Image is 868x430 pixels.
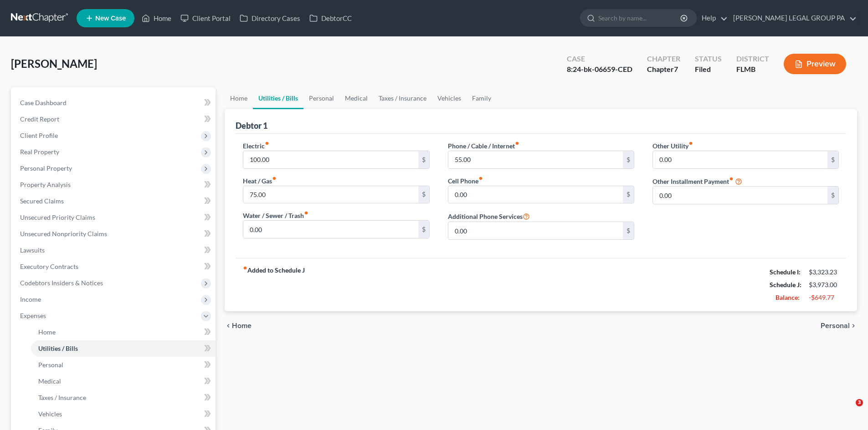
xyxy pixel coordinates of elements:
[38,328,56,336] span: Home
[567,54,632,64] div: Case
[31,373,216,390] a: Medical
[20,279,103,287] span: Codebtors Insiders & Notices
[448,141,519,151] label: Phone / Cable / Internet
[448,176,483,186] label: Cell Phone
[478,176,483,181] i: fiber_manual_record
[784,54,846,74] button: Preview
[20,197,64,205] span: Secured Claims
[31,357,216,373] a: Personal
[729,10,857,26] a: [PERSON_NAME] LEGAL GROUP PA
[736,64,769,75] div: FLMB
[243,176,277,186] label: Heat / Gas
[13,209,216,226] a: Unsecured Priority Claims
[567,64,632,75] div: 8:24-bk-06659-CED
[20,148,59,156] span: Real Property
[243,266,247,270] i: fiber_manual_record
[20,246,45,254] span: Lawsuits
[653,187,827,204] input: --
[515,141,519,146] i: fiber_manual_record
[38,344,78,352] span: Utilities / Bills
[13,258,216,275] a: Executory Contracts
[225,87,253,109] a: Home
[243,151,418,168] input: --
[20,115,59,123] span: Credit Report
[305,10,356,26] a: DebtorCC
[225,322,252,329] button: chevron_left Home
[827,151,838,168] div: $
[729,177,734,181] i: fiber_manual_record
[418,151,429,168] div: $
[243,211,308,220] label: Water / Sewer / Trash
[265,141,269,146] i: fiber_manual_record
[418,221,429,238] div: $
[31,390,216,406] a: Taxes / Insurance
[695,54,722,64] div: Status
[13,193,216,209] a: Secured Claims
[373,87,432,109] a: Taxes / Insurance
[13,242,216,258] a: Lawsuits
[647,54,680,64] div: Chapter
[31,340,216,357] a: Utilities / Bills
[695,64,722,75] div: Filed
[652,177,734,186] label: Other Installment Payment
[623,222,634,239] div: $
[95,15,126,22] span: New Case
[20,295,41,303] span: Income
[176,10,235,26] a: Client Portal
[809,280,839,289] div: $3,973.00
[448,211,530,222] label: Additional Phone Services
[736,54,769,64] div: District
[653,151,827,168] input: --
[243,221,418,238] input: --
[697,10,728,26] a: Help
[20,230,107,238] span: Unsecured Nonpriority Claims
[809,293,839,302] div: -$649.77
[20,132,58,139] span: Client Profile
[272,176,277,181] i: fiber_manual_record
[598,10,682,26] input: Search by name...
[674,65,678,73] span: 7
[38,394,86,401] span: Taxes / Insurance
[13,226,216,242] a: Unsecured Nonpriority Claims
[856,399,863,406] span: 3
[776,293,800,301] strong: Balance:
[20,213,95,221] span: Unsecured Priority Claims
[448,222,623,239] input: --
[770,281,801,288] strong: Schedule J:
[11,57,97,70] span: [PERSON_NAME]
[31,324,216,340] a: Home
[418,186,429,203] div: $
[821,322,850,329] span: Personal
[647,64,680,75] div: Chapter
[303,87,339,109] a: Personal
[623,151,634,168] div: $
[809,268,839,277] div: $3,323.23
[652,141,693,151] label: Other Utility
[837,399,859,421] iframe: Intercom live chat
[243,266,305,304] strong: Added to Schedule J
[432,87,467,109] a: Vehicles
[253,87,303,109] a: Utilities / Bills
[448,151,623,168] input: --
[770,268,801,276] strong: Schedule I:
[20,181,71,188] span: Property Analysis
[13,95,216,111] a: Case Dashboard
[821,322,857,329] button: Personal chevron_right
[467,87,497,109] a: Family
[339,87,373,109] a: Medical
[13,111,216,127] a: Credit Report
[235,10,305,26] a: Directory Cases
[850,322,857,329] i: chevron_right
[31,406,216,422] a: Vehicles
[38,410,62,418] span: Vehicles
[236,120,267,131] div: Debtor 1
[688,141,693,146] i: fiber_manual_record
[448,186,623,203] input: --
[20,263,78,270] span: Executory Contracts
[13,177,216,193] a: Property Analysis
[20,164,72,172] span: Personal Property
[243,141,269,151] label: Electric
[38,361,63,369] span: Personal
[20,312,46,319] span: Expenses
[232,322,252,329] span: Home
